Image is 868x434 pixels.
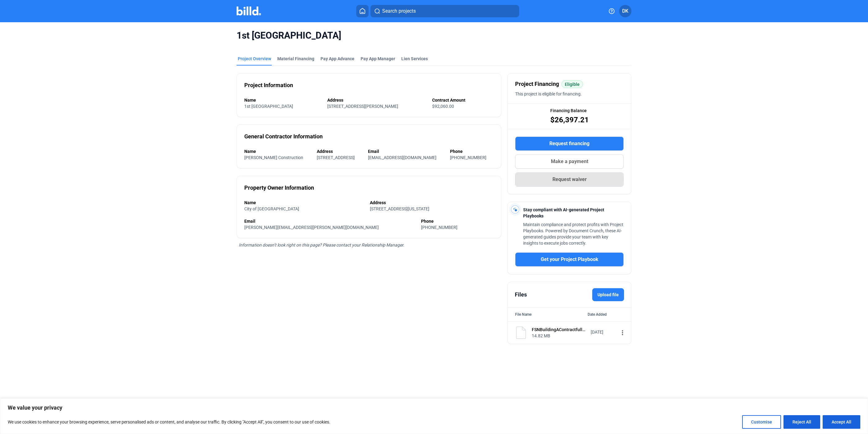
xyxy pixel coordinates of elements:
[244,132,323,141] div: General Contractor Information
[515,327,527,339] img: document
[515,137,624,151] button: Request financing
[370,200,494,206] div: Address
[244,200,364,206] div: Name
[532,327,587,333] div: FSNBuildingAContractfullyexecuted.pdf
[244,155,303,160] span: [PERSON_NAME] Construction
[619,329,626,336] mat-icon: more_vert
[370,5,519,17] button: Search projects
[382,7,416,15] span: Search projects
[244,97,321,103] div: Name
[244,81,293,90] div: Project Information
[239,242,404,247] span: Information doesn’t look right on this page? Please contact your Relationship Manager.
[823,415,860,429] button: Accept All
[320,56,354,62] div: Pay App Advance
[619,5,631,17] button: DK
[317,148,362,154] div: Address
[238,56,271,62] div: Project Overview
[432,104,454,109] span: $92,060.00
[432,97,494,103] div: Contract Amount
[515,311,531,318] div: File Name
[401,56,428,62] div: Lien Services
[515,252,624,267] button: Get your Project Playbook
[515,91,582,96] span: This project is eligible for financing.
[622,7,628,15] span: DK
[523,222,623,246] span: Maintain compliance and protect profits with Project Playbooks. Powered by Document Crunch, these...
[370,206,429,211] span: [STREET_ADDRESS][US_STATE]
[421,218,494,224] div: Phone
[327,104,398,109] span: [STREET_ADDRESS][PERSON_NAME]
[421,225,457,230] span: [PHONE_NUMBER]
[244,148,311,154] div: Name
[515,290,527,299] div: Files
[244,183,314,192] div: Property Owner Information
[368,155,436,160] span: [EMAIL_ADDRESS][DOMAIN_NAME]
[327,97,426,103] div: Address
[550,115,589,125] span: $26,397.21
[8,404,860,411] p: We value your privacy
[237,6,261,15] img: Billd Company Logo
[368,148,444,154] div: Email
[450,155,486,160] span: [PHONE_NUMBER]
[237,30,631,41] span: 1st [GEOGRAPHIC_DATA]
[742,415,781,429] button: Customise
[244,218,415,224] div: Email
[515,80,559,88] span: Project Financing
[8,418,330,426] p: We use cookies to enhance your browsing experience, serve personalised ads or content, and analys...
[588,311,624,318] div: Date Added
[515,172,624,187] button: Request waiver
[549,140,589,147] span: Request financing
[783,415,820,429] button: Reject All
[361,56,395,62] span: Pay App Manager
[552,176,587,183] span: Request waiver
[541,256,598,263] span: Get your Project Playbook
[515,154,624,169] button: Make a payment
[244,225,379,230] span: [PERSON_NAME][EMAIL_ADDRESS][PERSON_NAME][DOMAIN_NAME]
[523,207,604,218] span: Stay compliant with AI-generated Project Playbooks
[551,158,588,165] span: Make a payment
[317,155,355,160] span: [STREET_ADDRESS]
[450,148,494,154] div: Phone
[277,56,314,62] div: Material Financing
[532,333,587,339] div: 14.82 MB
[550,107,587,114] span: Financing Balance
[591,329,615,335] div: [DATE]
[244,104,293,109] span: 1st [GEOGRAPHIC_DATA]
[592,288,624,301] label: Upload file
[561,80,583,88] mat-chip: Eligible
[244,206,299,211] span: City of [GEOGRAPHIC_DATA]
